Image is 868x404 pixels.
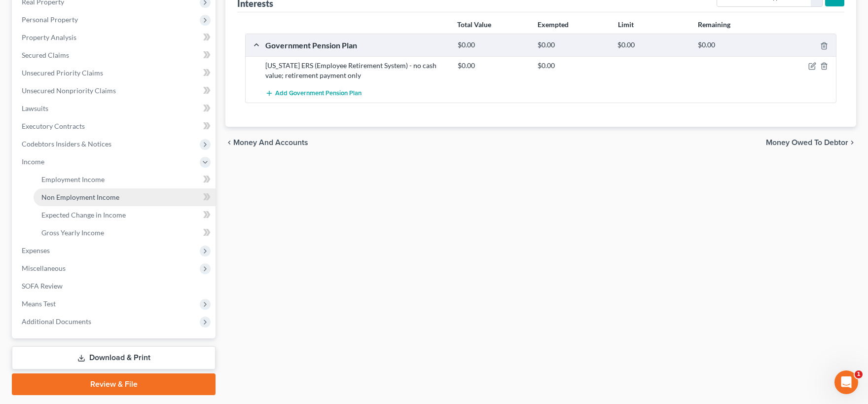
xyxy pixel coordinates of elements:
a: Unsecured Priority Claims [14,64,216,82]
div: $0.00 [613,40,692,50]
div: Government Pension Plan [260,40,453,50]
span: Money Owed to Debtor [766,139,848,147]
i: chevron_left [225,139,233,147]
div: $0.00 [453,61,533,71]
span: SOFA Review [22,282,63,290]
i: chevron_right [848,139,856,147]
a: Executory Contracts [14,117,216,135]
span: Personal Property [22,15,78,24]
div: $0.00 [453,40,533,50]
a: Non Employment Income [34,188,216,206]
span: Unsecured Nonpriority Claims [22,86,116,95]
span: Unsecured Priority Claims [22,69,103,77]
span: Codebtors Insiders & Notices [22,140,111,148]
a: Review & File [12,373,216,395]
span: Money and Accounts [233,139,308,147]
div: [US_STATE] ERS (Employee Retirement System) - no cash value; retirement payment only [260,61,453,80]
span: Secured Claims [22,51,69,59]
button: Money Owed to Debtor chevron_right [766,139,856,147]
span: Executory Contracts [22,122,85,130]
a: Lawsuits [14,100,216,117]
button: Add Government Pension Plan [265,84,362,103]
span: Means Test [22,299,56,308]
div: $0.00 [533,61,613,71]
a: Download & Print [12,346,216,369]
div: $0.00 [693,40,773,50]
iframe: Intercom live chat [834,370,858,394]
span: Gross Yearly Income [41,228,104,237]
span: Employment Income [41,175,105,184]
span: Additional Documents [22,317,91,326]
button: chevron_left Money and Accounts [225,139,308,147]
a: Secured Claims [14,46,216,64]
span: Miscellaneous [22,264,66,272]
span: Add Government Pension Plan [275,90,362,98]
a: SOFA Review [14,277,216,295]
a: Gross Yearly Income [34,224,216,242]
div: $0.00 [533,40,613,50]
span: Non Employment Income [41,193,119,201]
strong: Remaining [698,20,730,29]
span: Expected Change in Income [41,211,126,219]
span: 1 [855,370,863,378]
a: Property Analysis [14,29,216,46]
span: Lawsuits [22,104,48,112]
a: Expected Change in Income [34,206,216,224]
span: Expenses [22,246,50,255]
a: Unsecured Nonpriority Claims [14,82,216,100]
a: Employment Income [34,171,216,188]
span: Income [22,157,44,166]
strong: Exempted [538,20,569,29]
strong: Total Value [457,20,491,29]
strong: Limit [618,20,634,29]
span: Property Analysis [22,33,76,41]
